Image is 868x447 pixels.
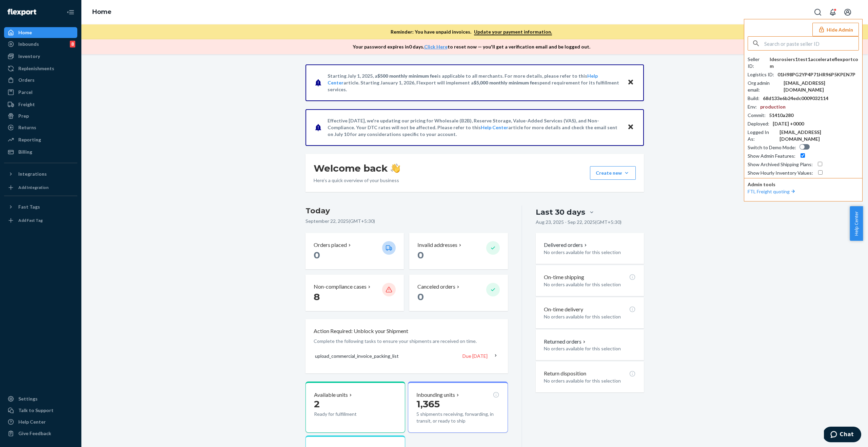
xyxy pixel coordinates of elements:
span: 8 [314,291,320,303]
p: Starting July 1, 2025, a is applicable to all merchants. For more details, please refer to this a... [328,73,621,93]
p: No orders available for this selection [544,377,636,384]
button: Help Center [850,206,863,241]
a: Click Here [424,44,448,50]
a: Update your payment information. [474,29,552,35]
div: Seller ID : [748,56,766,70]
a: Inventory [4,51,77,62]
div: Deployed : [748,120,769,127]
a: upload_commercial_invoice_packing_listDue [DATE] [315,353,498,360]
span: 0 [417,291,424,303]
a: Inbounds8 [4,39,77,50]
div: Replenishments [18,65,54,72]
div: Logistics ID : [748,71,774,78]
p: Action Required: Unblock your Shipment [314,327,408,335]
p: On-time shipping [544,273,584,281]
div: 51410a280 [769,112,793,119]
p: Canceled orders [417,283,455,291]
div: Freight [18,101,35,108]
button: Inbounding units1,3655 shipments receiving, forwarding, in transit, or ready to ship [408,382,508,433]
ol: breadcrumbs [87,2,117,22]
div: Inbounds [18,41,39,47]
p: Admin tools [748,181,859,188]
img: hand-wave emoji [391,163,400,173]
a: Help Center [481,124,508,130]
div: Last 30 days [536,207,585,217]
span: $500 monthly minimum fee [377,73,437,79]
p: Non-compliance cases [314,283,367,291]
p: No orders available for this selection [544,345,636,352]
div: Logged In As : [748,129,776,142]
div: Build : [748,95,759,102]
h3: Today [305,206,508,216]
p: September 22, 2025 ( GMT+5:30 ) [305,218,508,225]
p: Complete the following tasks to ensure your shipments are received on time. [314,338,500,345]
div: [DATE] +0000 [773,120,804,127]
div: Show Archived Shipping Plans : [748,161,813,168]
div: Org admin email : [748,80,780,93]
span: 1,365 [416,398,440,410]
a: Returns [4,122,77,133]
span: 0 [417,249,424,261]
div: Talk to Support [18,407,54,414]
button: Hide Admin [812,23,859,36]
span: 2 [314,398,320,410]
div: production [760,103,786,110]
a: Home [92,8,112,16]
div: upload_commercial_invoice_packing_list [315,353,457,359]
a: Reporting [4,134,77,145]
a: Home [4,27,77,38]
div: Show Hourly Inventory Values : [748,170,813,176]
div: Orders [18,77,35,83]
button: Open Search Box [811,5,825,19]
a: Freight [4,99,77,110]
button: Close Navigation [64,5,77,19]
div: Returns [18,124,36,131]
a: Prep [4,111,77,121]
button: Open notifications [826,5,840,19]
button: Delivered orders [544,241,588,249]
a: Add Integration [4,182,77,193]
a: Parcel [4,87,77,98]
div: Add Fast Tag [18,217,43,223]
p: Reminder: You have unpaid invoices. [391,28,552,35]
a: Orders [4,75,77,85]
button: Available units2Ready for fulfillment [305,382,405,433]
button: Invalid addresses 0 [409,233,508,269]
p: Invalid addresses [417,241,457,249]
p: Ready for fulfillment [314,411,377,417]
img: Flexport logo [7,9,36,16]
p: No orders available for this selection [544,281,636,288]
span: $5,000 monthly minimum fee [474,80,537,85]
a: FTL Freight quoting [748,189,796,194]
div: Env : [748,103,757,110]
p: 5 shipments receiving, forwarding, in transit, or ready to ship [416,411,499,424]
div: Commit : [748,112,766,119]
p: Available units [314,391,348,399]
button: Integrations [4,169,77,179]
a: Add Fast Tag [4,215,77,226]
button: Fast Tags [4,201,77,212]
p: Return disposition [544,370,586,377]
div: Help Center [18,419,46,425]
div: Give Feedback [18,430,51,437]
button: Close [626,122,635,132]
a: Billing [4,147,77,157]
div: 01H98PG2YP4P71HR96P5KPEN7P [777,71,855,78]
div: [EMAIL_ADDRESS][DOMAIN_NAME] [780,129,859,142]
div: Reporting [18,136,41,143]
button: Talk to Support [4,405,77,416]
div: [EMAIL_ADDRESS][DOMAIN_NAME] [784,80,859,93]
a: Help Center [4,416,77,427]
button: Open account menu [841,5,854,19]
p: No orders available for this selection [544,313,636,320]
div: Integrations [18,171,47,177]
button: Returned orders [544,338,587,346]
div: Add Integration [18,184,48,190]
p: Here’s a quick overview of your business [314,177,400,184]
div: 68d133e6b24edc0009032114 [763,95,828,102]
div: Settings [18,395,38,402]
button: Close [626,78,635,88]
button: Non-compliance cases 8 [305,275,404,311]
